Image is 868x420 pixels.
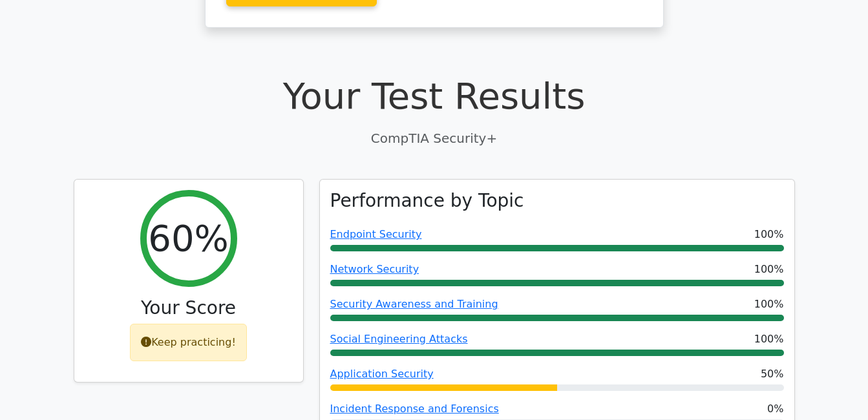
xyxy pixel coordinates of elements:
span: 100% [754,331,784,347]
a: Social Engineering Attacks [330,333,468,345]
a: Security Awareness and Training [330,298,498,310]
span: 100% [754,262,784,277]
h3: Your Score [85,297,293,319]
a: Network Security [330,263,419,275]
h3: Performance by Topic [330,190,524,212]
div: Keep practicing! [130,324,247,361]
span: 50% [761,366,784,382]
span: 100% [754,297,784,312]
span: 0% [767,401,783,417]
h1: Your Test Results [74,74,795,118]
span: 100% [754,227,784,242]
p: CompTIA Security+ [74,129,795,148]
a: Incident Response and Forensics [330,403,499,415]
h2: 60% [148,216,228,260]
a: Application Security [330,368,434,380]
a: Endpoint Security [330,228,422,240]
